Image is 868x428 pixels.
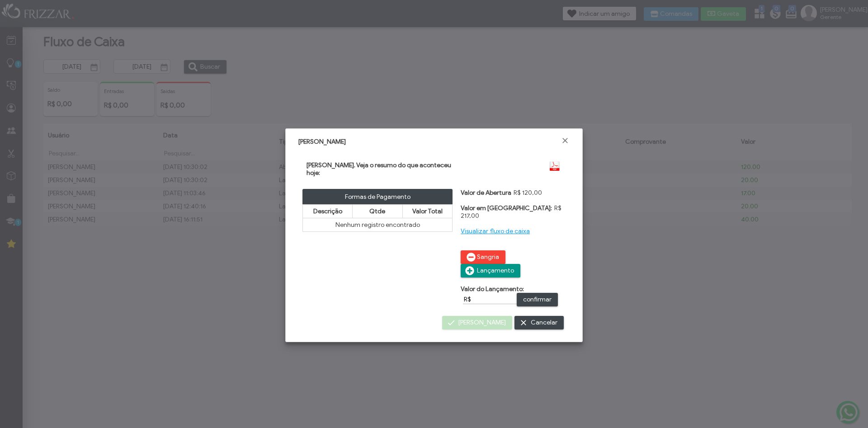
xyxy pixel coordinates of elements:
button: Lançamento [461,264,520,277]
span: Cancelar [531,316,557,329]
span: Lançamento [477,264,514,277]
th: Descrição [303,204,353,218]
span: R$ 217,00 [461,204,561,220]
span: Sangria [477,250,499,264]
span: [PERSON_NAME] [298,138,346,146]
td: Nenhum registro encontrado [303,218,453,231]
span: Valor Total [412,207,443,215]
label: Valor de Abertura [461,189,511,197]
th: Valor Total [402,204,452,218]
a: Visualizar fluxo de caixa [461,227,530,235]
label: Valor em [GEOGRAPHIC_DATA]: [461,204,552,212]
span: Descrição [313,207,342,215]
button: Sangria [461,250,505,264]
button: confirmar [517,293,558,306]
span: R$ 120,00 [511,189,542,197]
button: Cancelar [514,316,564,329]
label: Valor do Lançamento: [461,285,524,293]
span: Qtde [369,207,385,215]
img: Gerar PDF [548,161,561,171]
div: Formas de Pagamento [302,189,453,204]
a: Fechar [561,136,570,145]
th: Qtde [353,204,402,218]
span: confirmar [523,293,552,306]
span: [PERSON_NAME]. Veja o resumo do que aconteceu hoje: [307,161,451,177]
